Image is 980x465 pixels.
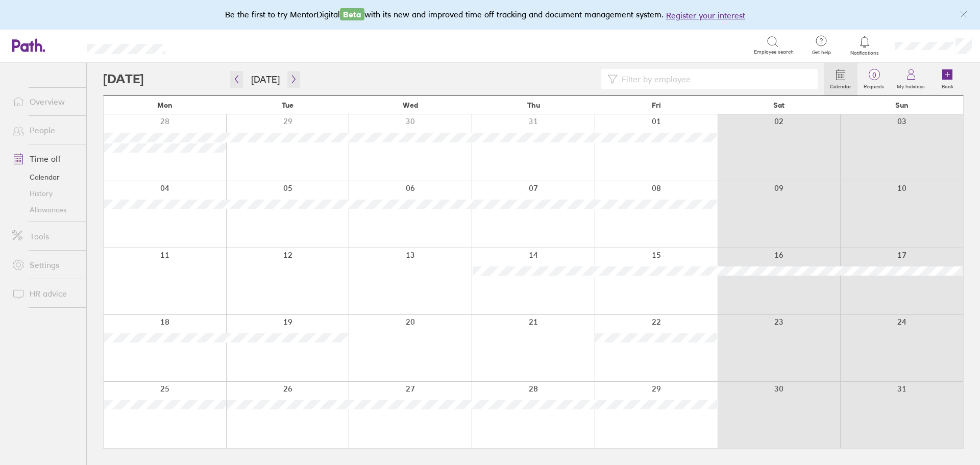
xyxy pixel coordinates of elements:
[773,101,785,109] span: Sat
[824,63,857,95] a: Calendar
[936,81,960,90] label: Book
[857,81,891,90] label: Requests
[4,255,86,275] a: Settings
[891,63,931,95] a: My holidays
[931,63,964,95] a: Book
[857,63,891,95] a: 0Requests
[4,169,86,185] a: Calendar
[4,149,86,169] a: Time off
[754,49,794,55] span: Employee search
[243,71,288,88] button: [DATE]
[4,120,86,140] a: People
[805,50,838,56] span: Get help
[403,101,418,109] span: Wed
[891,81,931,90] label: My holidays
[527,101,540,109] span: Thu
[848,35,881,56] a: Notifications
[857,71,891,79] span: 0
[193,40,219,50] div: Search
[824,81,857,90] label: Calendar
[4,91,86,112] a: Overview
[4,185,86,202] a: History
[4,283,86,304] a: HR advice
[666,9,745,21] button: Register your interest
[4,202,86,218] a: Allowances
[848,50,881,56] span: Notifications
[157,101,173,109] span: Mon
[618,69,812,89] input: Filter by employee
[895,101,909,109] span: Sun
[4,226,86,247] a: Tools
[652,101,661,109] span: Fri
[225,8,755,21] div: Be the first to try MentorDigital with its new and improved time off tracking and document manage...
[340,8,364,20] span: Beta
[282,101,293,109] span: Tue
